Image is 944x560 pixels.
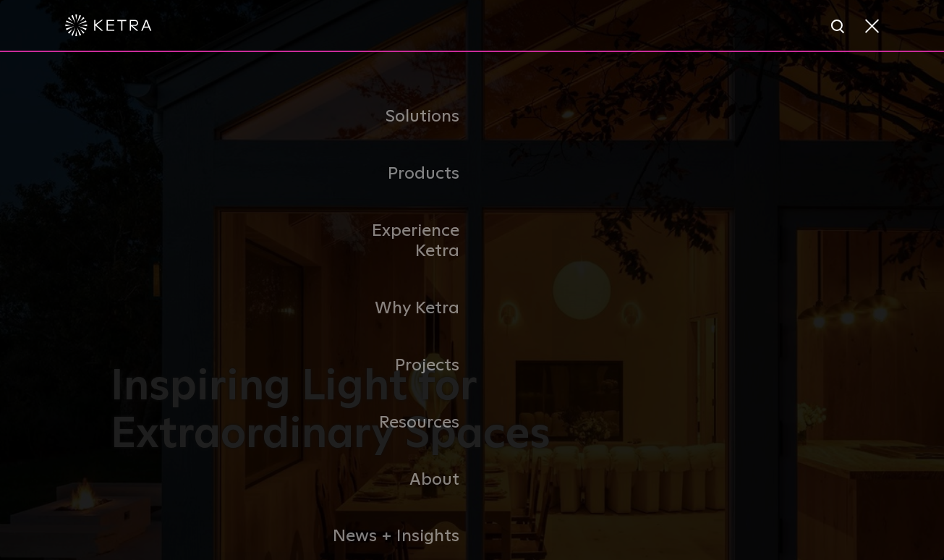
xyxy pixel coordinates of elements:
[65,14,152,36] img: ketra-logo-2019-white
[324,451,472,509] a: About
[830,18,848,36] img: search icon
[324,280,472,337] a: Why Ketra
[324,337,472,394] a: Projects
[324,394,472,451] a: Resources
[324,203,472,281] a: Experience Ketra
[324,145,472,203] a: Products
[324,88,472,145] a: Solutions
